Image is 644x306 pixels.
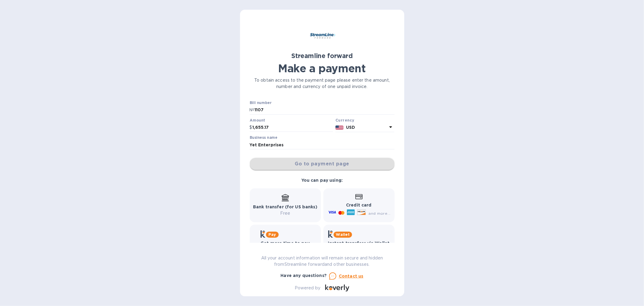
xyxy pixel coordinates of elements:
[335,125,344,130] img: USD
[250,77,395,90] p: To obtain access to the payment page please enter the amount, number and currency of one unpaid i...
[291,52,353,60] b: Streamline forward
[255,106,395,115] input: Enter bill number
[252,123,333,132] input: 0.00
[368,211,390,216] span: and more...
[336,232,350,237] b: Wallet
[346,125,355,130] b: USD
[253,204,317,209] b: Bank transfer (for US banks)
[250,62,395,75] h1: Make a payment
[250,119,265,122] label: Amount
[339,274,364,278] u: Contact us
[253,210,317,216] p: Free
[346,203,371,207] b: Credit card
[261,241,310,246] b: Get more time to pay
[268,232,276,237] b: Pay
[335,118,354,122] b: Currency
[250,140,395,149] input: Enter business name
[250,124,252,131] p: $
[328,241,390,246] b: Instant transfers via Wallet
[281,273,327,278] b: Have any questions?
[250,255,395,268] p: All your account information will remain secure and hidden from Streamline forward and other busi...
[250,101,271,105] label: Bill number
[301,178,343,183] b: You can pay using:
[250,136,277,140] label: Business name
[295,285,320,291] p: Powered by
[250,107,255,113] p: №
